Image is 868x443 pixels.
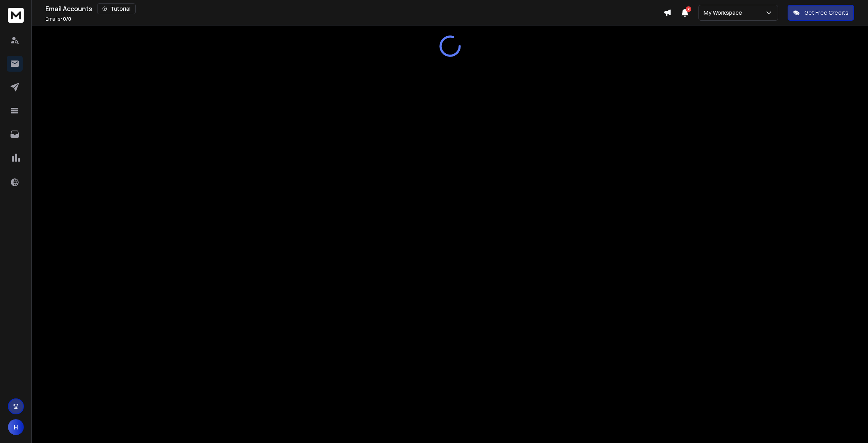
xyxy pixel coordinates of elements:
button: H [8,419,24,435]
span: 50 [686,6,691,12]
p: My Workspace [704,9,745,17]
div: Email Accounts [45,3,663,14]
button: Get Free Credits [788,5,854,21]
p: Get Free Credits [804,9,848,17]
p: Emails : [45,16,71,22]
button: Tutorial [97,3,136,14]
span: 0 / 0 [63,16,71,22]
